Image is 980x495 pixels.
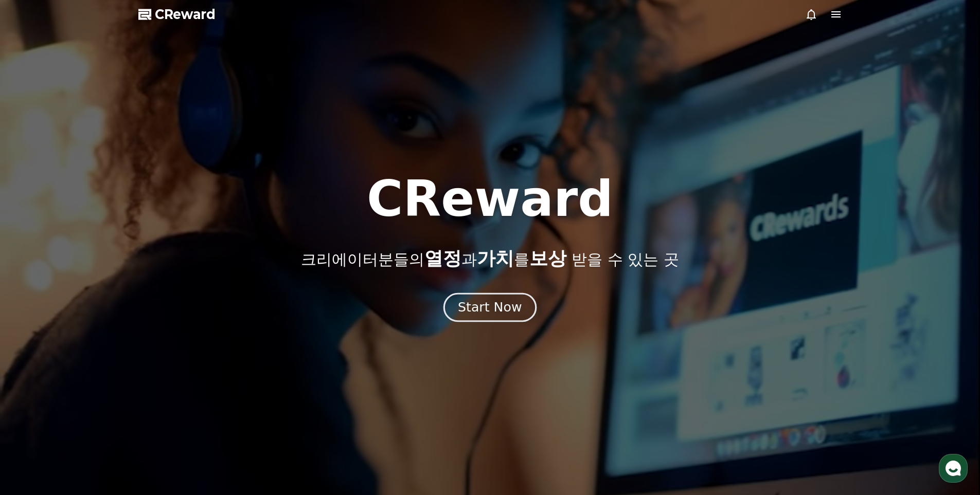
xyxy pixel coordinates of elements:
[458,299,522,316] div: Start Now
[68,326,133,352] a: 대화
[443,292,537,322] button: Start Now
[155,6,216,23] span: CReward
[477,248,514,269] span: 가치
[424,248,461,269] span: 열정
[159,341,171,350] span: 설정
[3,326,68,352] a: 홈
[94,342,106,350] span: 대화
[32,341,39,350] span: 홈
[367,174,613,224] h1: CReward
[446,304,534,314] a: Start Now
[133,326,198,352] a: 설정
[138,6,216,23] a: CReward
[529,248,566,269] span: 보상
[301,248,679,269] p: 크리에이터분들의 과 를 받을 수 있는 곳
